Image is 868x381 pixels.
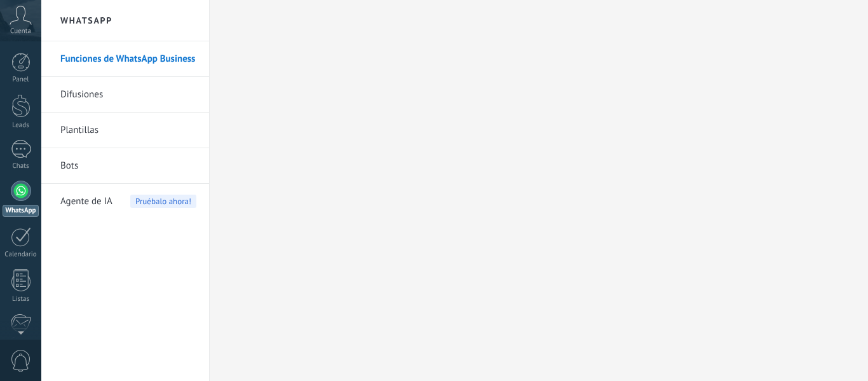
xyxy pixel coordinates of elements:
a: Bots [60,148,196,184]
li: Funciones de WhatsApp Business [41,41,209,77]
a: Funciones de WhatsApp Business [60,41,196,77]
a: Plantillas [60,113,196,148]
span: Cuenta [10,27,31,36]
div: Calendario [3,251,39,259]
span: Pruébalo ahora! [130,195,196,208]
div: WhatsApp [3,205,39,217]
a: Agente de IAPruébalo ahora! [60,184,196,219]
li: Plantillas [41,113,209,148]
li: Bots [41,148,209,184]
div: Listas [3,295,39,303]
li: Difusiones [41,77,209,113]
div: Panel [3,76,39,84]
span: Agente de IA [60,184,112,219]
li: Agente de IA [41,184,209,219]
div: Chats [3,162,39,170]
div: Leads [3,121,39,130]
a: Difusiones [60,77,196,113]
